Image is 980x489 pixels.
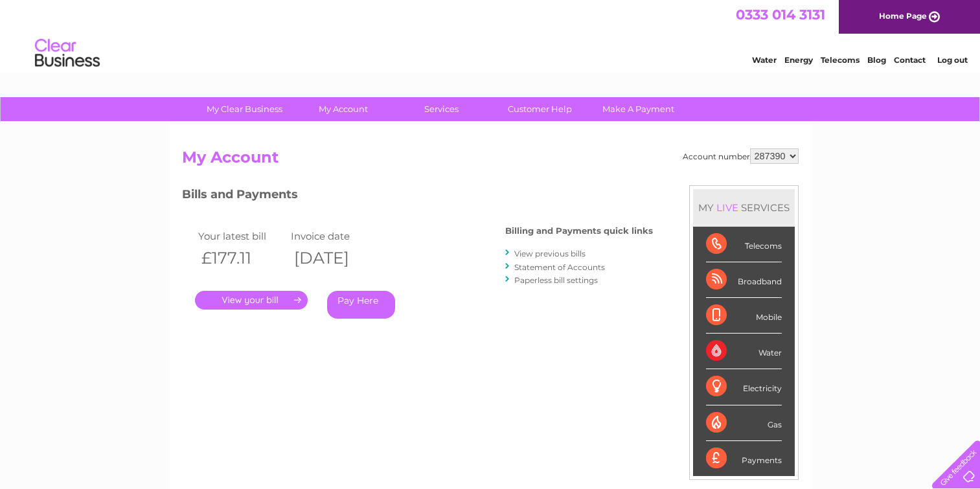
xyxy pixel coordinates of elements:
[937,55,968,65] a: Log out
[894,55,926,65] a: Contact
[290,97,396,121] a: My Account
[706,262,782,298] div: Broadband
[683,148,799,164] div: Account number
[706,334,782,369] div: Water
[288,227,381,245] td: Invoice date
[706,227,782,262] div: Telecoms
[736,6,825,23] a: 0333 014 3131
[706,405,782,441] div: Gas
[514,249,586,258] a: View previous bills
[34,34,100,73] img: logo.png
[706,369,782,405] div: Electricity
[182,185,653,208] h3: Bills and Payments
[327,291,395,319] a: Pay Here
[714,201,741,214] div: LIVE
[288,245,381,271] th: [DATE]
[195,227,288,245] td: Your latest bill
[388,97,495,121] a: Services
[505,226,653,236] h4: Billing and Payments quick links
[195,245,288,271] th: £177.11
[706,298,782,334] div: Mobile
[514,262,605,272] a: Statement of Accounts
[191,97,298,121] a: My Clear Business
[585,97,692,121] a: Make A Payment
[195,291,308,310] a: .
[867,55,886,65] a: Blog
[821,55,860,65] a: Telecoms
[706,441,782,476] div: Payments
[182,148,799,173] h2: My Account
[693,189,795,226] div: MY SERVICES
[185,7,797,63] div: Clear Business is a trading name of Verastar Limited (registered in [GEOGRAPHIC_DATA] No. 3667643...
[514,275,598,285] a: Paperless bill settings
[752,55,777,65] a: Water
[486,97,593,121] a: Customer Help
[784,55,813,65] a: Energy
